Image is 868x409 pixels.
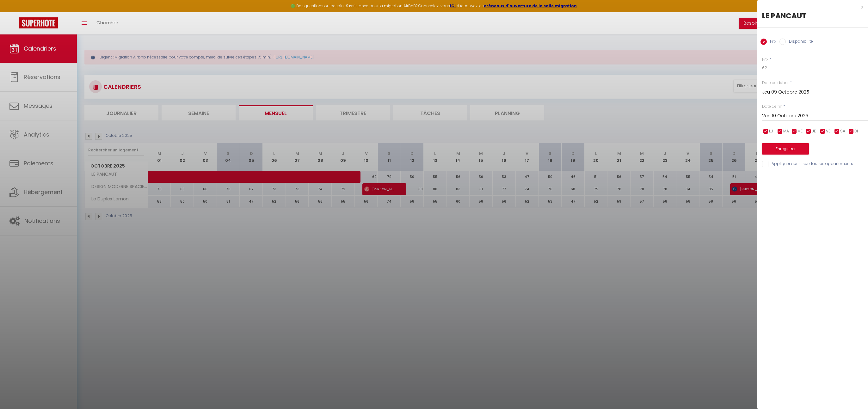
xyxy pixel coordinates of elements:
[5,3,24,21] button: Ouvrir le widget de chat LiveChat
[786,39,813,46] label: Disponibilité
[762,57,768,63] label: Prix
[762,80,789,86] label: Date de début
[826,128,830,134] span: VE
[767,39,776,46] label: Prix
[762,11,863,21] div: LE PANCAUT
[762,104,782,110] label: Date de fin
[797,128,803,134] span: ME
[812,128,816,134] span: JE
[840,128,845,134] span: SA
[854,128,858,134] span: DI
[762,143,809,155] button: Enregistrer
[769,128,773,134] span: LU
[783,128,789,134] span: MA
[757,3,863,11] div: x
